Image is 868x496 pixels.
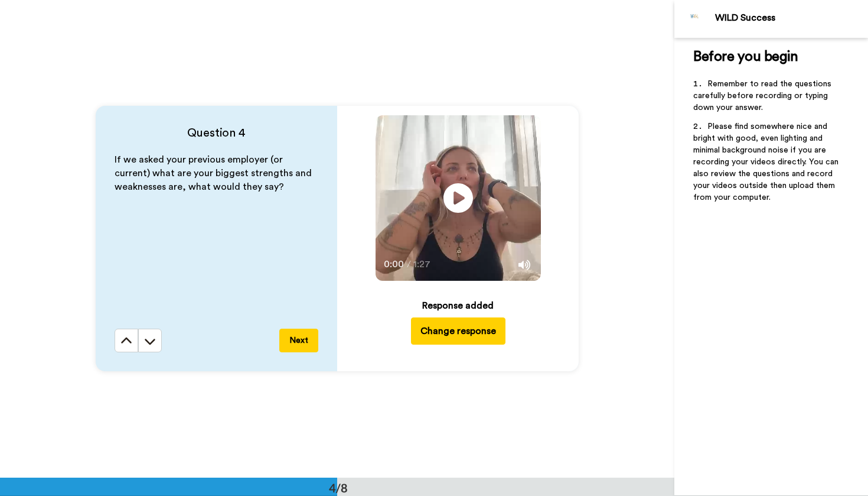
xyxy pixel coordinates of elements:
span: Before you begin [693,50,798,64]
div: 4/8 [310,479,367,496]
span: / [407,257,411,271]
span: 0:00 [384,257,404,271]
span: If we asked your previous employer (or current) what are your biggest strengths and weaknesses ar... [115,155,314,192]
img: Mute/Unmute [518,259,530,271]
img: Profile Image [681,5,709,33]
button: Next [279,329,318,352]
div: Response added [422,299,494,313]
span: Remember to read the questions carefully before recording or typing down your answer. [693,80,834,112]
span: Please find somewhere nice and bright with good, even lighting and minimal background noise if yo... [693,122,841,202]
h4: Question 4 [115,125,318,141]
div: WILD Success [715,12,867,24]
span: 1:27 [413,257,434,271]
button: Change response [411,317,505,345]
